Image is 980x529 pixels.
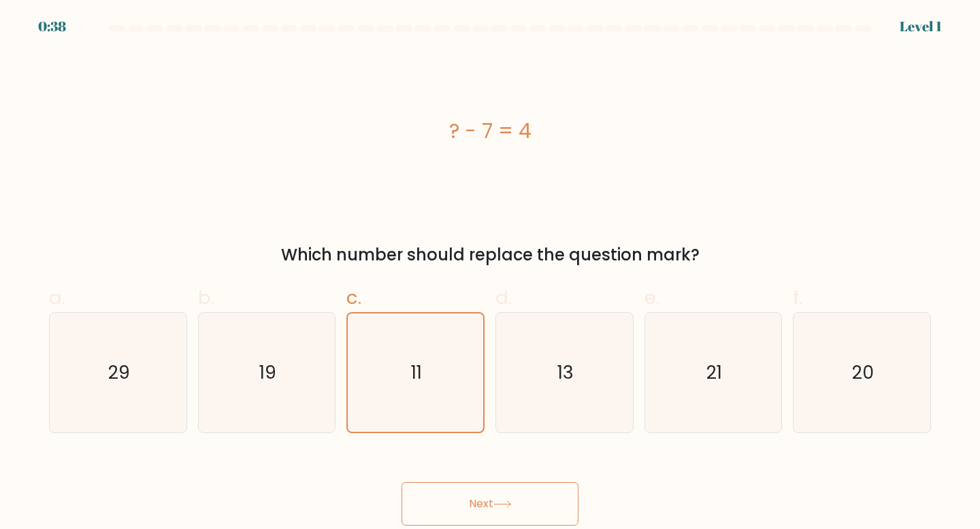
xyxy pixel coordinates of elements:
[852,360,874,385] text: 20
[644,284,659,311] span: e.
[411,360,422,385] text: 11
[346,284,361,311] span: c.
[793,284,802,311] span: f.
[259,360,276,385] text: 19
[108,360,130,385] text: 29
[198,284,214,311] span: b.
[900,16,942,37] div: Level 1
[495,284,512,311] span: d.
[49,284,65,311] span: a.
[38,16,66,37] div: 0:38
[402,482,578,526] button: Next
[557,360,574,385] text: 13
[49,116,931,146] div: ? - 7 = 4
[706,360,722,385] text: 21
[57,243,923,267] div: Which number should replace the question mark?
